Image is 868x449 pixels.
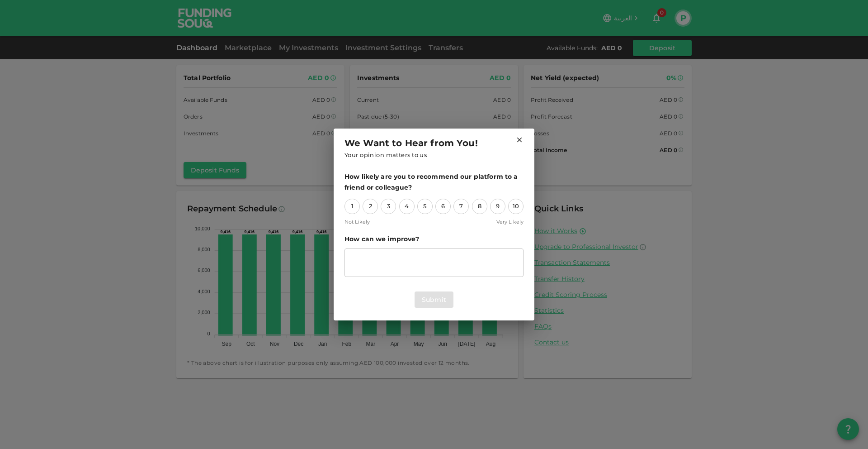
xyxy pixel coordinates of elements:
div: 7 [453,199,469,214]
div: suggestion [344,248,524,277]
div: 2 [363,199,378,214]
div: 4 [399,199,415,214]
span: Your opinion matters to us [344,150,427,160]
span: How can we improve? [344,234,524,245]
span: We Want to Hear from You! [344,136,478,150]
div: 6 [435,199,451,214]
div: 9 [490,199,505,214]
div: 1 [344,199,360,214]
span: How likely are you to recommend our platform to a friend or colleague? [344,171,524,193]
textarea: suggestion [351,252,517,273]
div: 5 [417,199,433,214]
div: 3 [381,199,396,214]
div: 10 [508,199,524,214]
div: 8 [472,199,487,214]
span: Not Likely [344,218,370,226]
span: Very Likely [496,218,524,226]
